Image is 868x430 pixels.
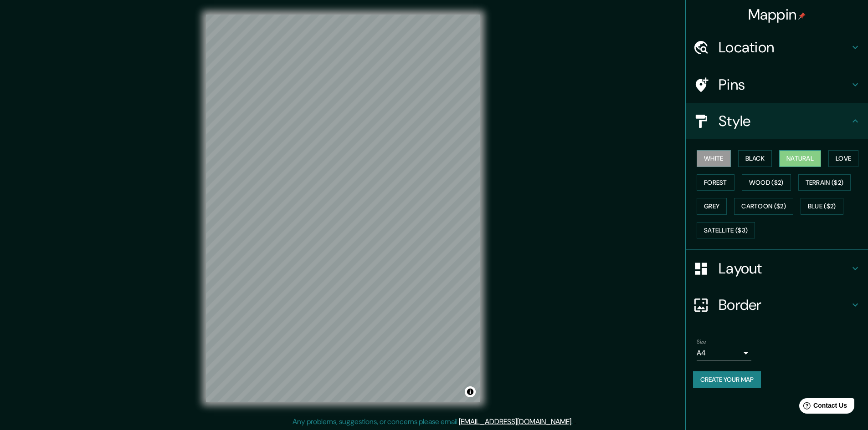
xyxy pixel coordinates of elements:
[719,112,850,130] h4: Style
[206,15,480,402] canvas: Map
[465,386,476,397] button: Toggle attribution
[798,174,851,191] button: Terrain ($2)
[293,416,573,427] p: Any problems, suggestions, or concerns please email .
[719,38,850,56] h4: Location
[697,222,755,239] button: Satellite ($3)
[686,250,868,287] div: Layout
[686,29,868,66] div: Location
[748,5,806,24] h4: Mappin
[686,66,868,103] div: Pins
[697,174,734,191] button: Forest
[697,338,706,346] label: Size
[686,103,868,139] div: Style
[719,296,850,314] h4: Border
[798,12,806,20] img: pin-icon.png
[459,417,571,426] a: [EMAIL_ADDRESS][DOMAIN_NAME]
[719,76,850,94] h4: Pins
[693,371,761,388] button: Create your map
[719,259,850,278] h4: Layout
[697,346,751,360] div: A4
[828,150,858,167] button: Love
[742,174,791,191] button: Wood ($2)
[697,198,727,215] button: Grey
[573,416,574,427] div: .
[734,198,793,215] button: Cartoon ($2)
[574,416,576,427] div: .
[787,395,858,420] iframe: Help widget launcher
[697,150,731,167] button: White
[686,287,868,323] div: Border
[779,150,821,167] button: Natural
[801,198,843,215] button: Blue ($2)
[738,150,772,167] button: Black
